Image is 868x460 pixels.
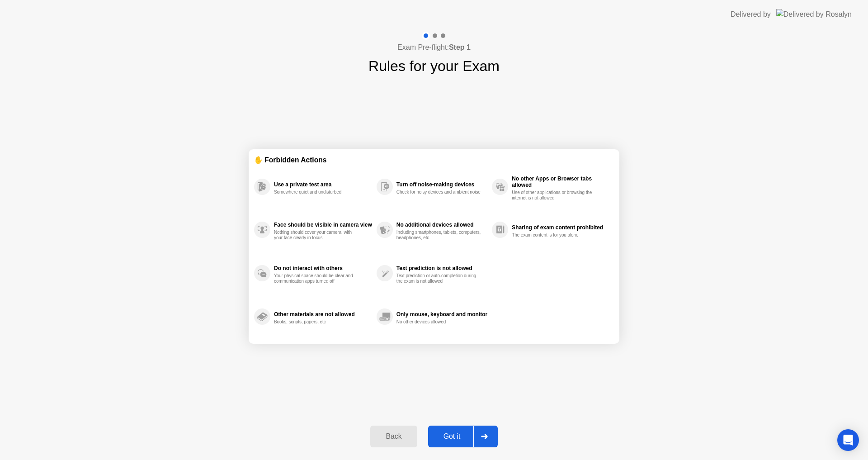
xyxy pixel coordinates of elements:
[512,190,597,201] div: Use of other applications or browsing the internet is not allowed
[837,429,859,451] div: Open Intercom Messenger
[274,230,359,241] div: Nothing should cover your camera, with your face clearly in focus
[254,155,614,165] div: ✋ Forbidden Actions
[370,426,417,447] button: Back
[396,222,487,228] div: No additional devices allowed
[274,265,372,271] div: Do not interact with others
[396,319,482,325] div: No other devices allowed
[449,43,471,51] b: Step 1
[396,273,482,284] div: Text prediction or auto-completion during the exam is not allowed
[368,55,500,77] h1: Rules for your Exam
[396,181,487,188] div: Turn off noise-making devices
[396,230,482,241] div: Including smartphones, tablets, computers, headphones, etc.
[274,273,359,284] div: Your physical space should be clear and communication apps turned off
[373,432,414,441] div: Back
[396,190,482,195] div: Check for noisy devices and ambient noise
[431,432,473,441] div: Got it
[397,42,471,53] h4: Exam Pre-flight:
[512,224,609,231] div: Sharing of exam content prohibited
[274,311,372,318] div: Other materials are not allowed
[428,426,498,447] button: Got it
[512,232,597,238] div: The exam content is for you alone
[274,319,359,325] div: Books, scripts, papers, etc
[731,9,771,20] div: Delivered by
[512,175,609,188] div: No other Apps or Browser tabs allowed
[396,311,487,318] div: Only mouse, keyboard and monitor
[274,222,372,228] div: Face should be visible in camera view
[274,190,359,195] div: Somewhere quiet and undisturbed
[776,9,852,19] img: Delivered by Rosalyn
[274,181,372,188] div: Use a private test area
[396,265,487,271] div: Text prediction is not allowed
